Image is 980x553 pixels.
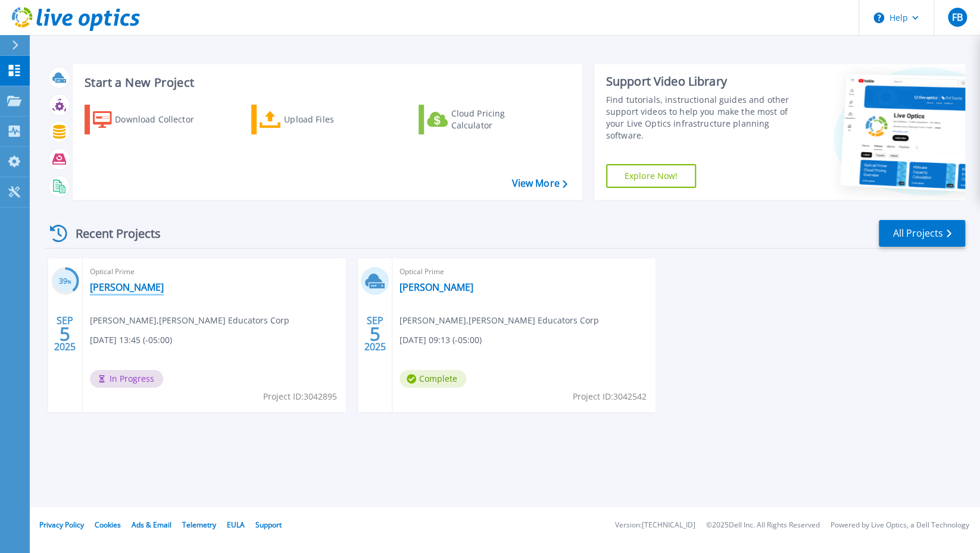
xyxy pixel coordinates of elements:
div: Download Collector [115,108,210,131]
span: In Progress [90,370,163,388]
a: Upload Files [251,105,384,134]
div: Support Video Library [606,74,794,89]
a: Download Collector [85,105,217,134]
a: All Projects [879,220,965,247]
div: Recent Projects [46,219,177,248]
a: Explore Now! [606,164,697,188]
span: [PERSON_NAME] , [PERSON_NAME] Educators Corp [400,314,599,327]
a: Cookies [95,520,121,530]
div: SEP 2025 [54,312,76,356]
span: Project ID: 3042895 [263,390,337,403]
h3: Start a New Project [85,76,567,89]
span: 5 [60,329,70,339]
span: 5 [369,329,380,339]
span: [PERSON_NAME] , [PERSON_NAME] Educators Corp [90,314,289,327]
span: Complete [400,370,466,388]
div: Upload Files [284,108,379,131]
span: Optical Prime [400,265,648,278]
h3: 39 [51,275,79,288]
a: Ads & Email [132,520,171,530]
a: [PERSON_NAME] [90,281,164,293]
a: EULA [227,520,245,530]
div: SEP 2025 [363,312,386,356]
span: Project ID: 3042542 [573,390,647,403]
li: Version: [TECHNICAL_ID] [615,521,695,529]
span: % [67,278,71,285]
span: [DATE] 13:45 (-05:00) [90,334,172,347]
span: Optical Prime [90,265,339,278]
a: [PERSON_NAME] [400,281,473,293]
a: Privacy Policy [39,520,84,530]
a: View More [511,178,567,189]
span: FB [951,12,962,22]
div: Find tutorials, instructional guides and other support videos to help you make the most of your L... [606,94,794,142]
li: © 2025 Dell Inc. All Rights Reserved [706,521,820,529]
a: Support [255,520,282,530]
a: Cloud Pricing Calculator [419,105,551,134]
span: [DATE] 09:13 (-05:00) [400,334,482,347]
a: Telemetry [182,520,216,530]
div: Cloud Pricing Calculator [451,108,546,131]
li: Powered by Live Optics, a Dell Technology [831,521,969,529]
